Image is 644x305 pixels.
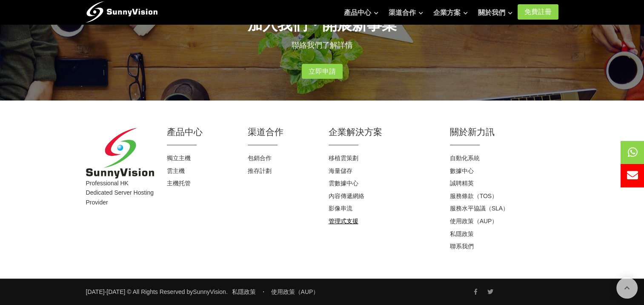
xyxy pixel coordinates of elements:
img: SunnyVision Limited [86,128,154,178]
a: 數據中心 [450,167,474,174]
h2: 渠道合作 [248,126,316,138]
a: 關於我們 [478,4,512,21]
h2: 關於新力訊 [450,126,558,138]
a: 推存計劃 [248,167,272,174]
a: 雲數據中心 [329,180,358,187]
a: 影像串流 [329,205,352,212]
a: 服務水平協議（SLA） [450,205,509,212]
a: 產品中心 [344,4,378,21]
a: 聯系我們 [450,243,474,250]
a: 管理式支援 [329,218,358,224]
a: 雲主機 [167,167,185,174]
a: 企業方案 [433,4,468,21]
a: 服務條款（TOS） [450,193,498,199]
a: 渠道合作 [389,4,423,21]
a: 海量儲存 [329,167,352,174]
h2: 產品中心 [167,126,235,138]
a: 移植雲策劃 [329,155,358,161]
a: 包銷合作 [248,155,272,161]
a: 立即申請 [302,64,343,79]
div: Professional HK Dedicated Server Hosting Provider [80,128,160,253]
a: 免費註冊 [518,4,558,20]
a: 私隱政策 [450,230,474,237]
a: 內容傳遞網絡 [329,193,364,199]
a: SunnyVision [193,288,226,295]
a: 主機托管 [167,180,191,187]
a: 使用政策（AUP） [450,218,498,224]
a: 誠聘精英 [450,180,474,187]
h2: 企業解決方案 [329,126,437,138]
span: ・ [260,288,266,295]
a: 獨立主機 [167,155,191,161]
small: [DATE]-[DATE] © All Rights Reserved by . [86,287,228,296]
a: 自動化系統 [450,155,480,161]
p: 聯絡我們了解詳情 [86,39,558,51]
a: 使用政策（AUP） [271,288,319,295]
a: 私隱政策 [232,288,256,295]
